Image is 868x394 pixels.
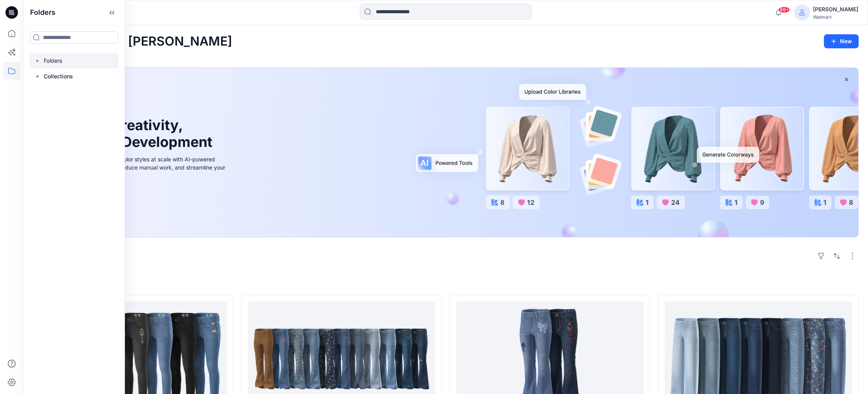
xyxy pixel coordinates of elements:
[813,14,858,20] div: Walmart
[824,34,859,48] button: New
[52,189,228,205] a: Discover more
[52,155,228,180] div: Explore ideas faster and recolor styles at scale with AI-powered tools that boost creativity, red...
[33,34,232,49] h2: Welcome back, [PERSON_NAME]
[799,9,805,16] svg: avatar
[778,7,790,13] span: 99+
[52,117,216,150] h1: Unleash Creativity, Speed Up Development
[813,5,858,14] div: [PERSON_NAME]
[44,72,73,81] p: Collections
[33,278,859,287] h4: Styles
